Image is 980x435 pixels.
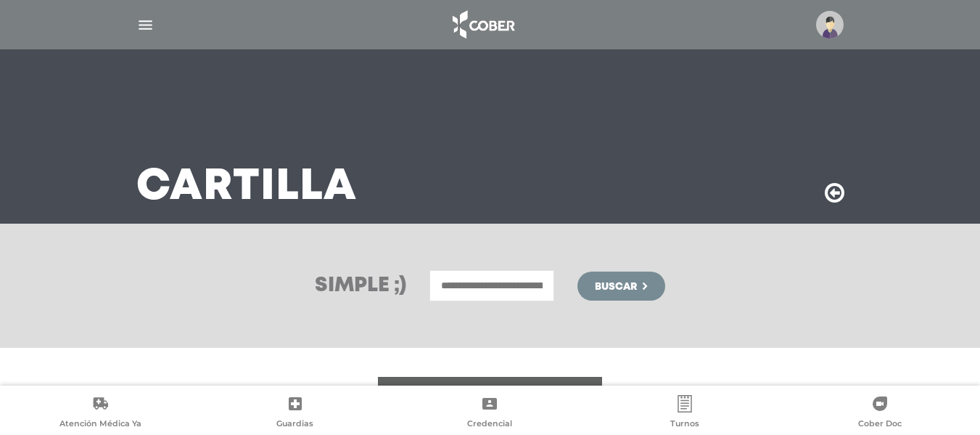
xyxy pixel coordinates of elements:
a: Atención Médica Ya [3,395,198,432]
img: Cober_menu-lines-white.svg [136,16,155,34]
span: Credencial [467,418,512,431]
a: Cober Doc [782,395,977,432]
h3: Simple ;) [315,276,406,296]
span: Cober Doc [858,418,902,431]
button: Buscar [577,272,664,301]
span: Atención Médica Ya [59,418,141,431]
img: profile-placeholder.svg [816,11,844,38]
span: Buscar [595,282,637,292]
a: Guardias [198,395,393,432]
img: logo_cober_home-white.png [445,7,521,42]
a: Turnos [588,395,783,432]
span: Guardias [276,418,313,431]
a: Credencial [392,395,588,432]
h3: Cartilla [136,168,357,206]
span: Turnos [670,418,699,431]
